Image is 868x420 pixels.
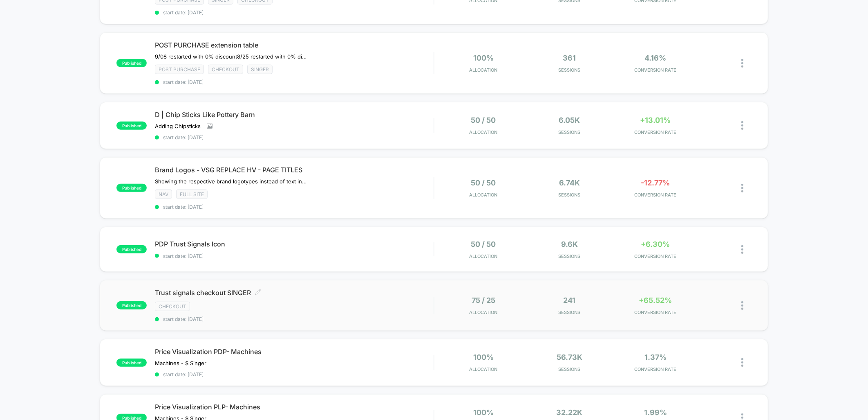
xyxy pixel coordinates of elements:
[615,129,697,135] span: CONVERSION RATE
[615,67,697,73] span: CONVERSION RATE
[473,408,494,417] span: 100%
[155,403,434,411] span: Price Visualization PLP- Machines
[155,289,434,297] span: Trust signals checkout SINGER
[155,9,434,16] span: start date: [DATE]
[155,240,434,248] span: PDP Trust Signals Icon
[470,253,498,259] span: Allocation
[741,301,743,310] img: close
[155,178,306,185] span: Showing the respective brand logotypes instead of text in tabs
[470,192,498,198] span: Allocation
[741,358,743,367] img: close
[473,353,494,361] span: 100%
[644,353,667,361] span: 1.37%
[155,360,206,366] span: Machines - $ Singer
[470,129,498,135] span: Allocation
[563,54,576,62] span: 361
[557,353,582,361] span: 56.73k
[564,296,576,305] span: 241
[639,296,672,305] span: +65.52%
[155,134,434,140] span: start date: [DATE]
[528,366,611,372] span: Sessions
[155,53,306,60] span: 9/08 restarted with 0% discount﻿8/25 restarted with 0% discount due to Laborday promo
[640,116,671,124] span: +13.01%
[641,178,670,187] span: -12.77%
[155,79,434,85] span: start date: [DATE]
[559,178,580,187] span: 6.74k
[559,116,580,124] span: 6.05k
[116,59,147,67] span: published
[116,122,147,130] span: published
[155,111,434,119] span: D | Chip Sticks Like Pottery Barn
[641,240,670,248] span: +6.30%
[208,65,243,74] span: checkout
[116,245,147,253] span: published
[615,366,697,372] span: CONVERSION RATE
[116,301,147,309] span: published
[528,67,611,73] span: Sessions
[155,65,204,74] span: Post Purchase
[741,245,743,254] img: close
[155,123,201,129] span: Adding Chipsticks
[116,184,147,192] span: published
[615,309,697,315] span: CONVERSION RATE
[176,190,208,199] span: Full site
[155,41,434,49] span: POST PURCHASE extension table
[473,54,494,62] span: 100%
[741,121,743,130] img: close
[155,204,434,210] span: start date: [DATE]
[561,240,578,248] span: 9.6k
[645,54,667,62] span: 4.16%
[528,309,611,315] span: Sessions
[615,192,697,198] span: CONVERSION RATE
[471,178,496,187] span: 50 / 50
[155,316,434,322] span: start date: [DATE]
[528,192,611,198] span: Sessions
[615,253,697,259] span: CONVERSION RATE
[470,366,498,372] span: Allocation
[155,166,434,174] span: Brand Logos - VSG REPLACE HV - PAGE TITLES
[470,309,498,315] span: Allocation
[155,348,434,356] span: Price Visualization PDP- Machines
[470,67,498,73] span: Allocation
[528,253,611,259] span: Sessions
[471,116,496,124] span: 50 / 50
[472,296,495,305] span: 75 / 25
[247,65,273,74] span: Singer
[741,184,743,192] img: close
[116,359,147,367] span: published
[557,408,583,417] span: 32.22k
[155,302,190,311] span: checkout
[155,190,172,199] span: NAV
[155,253,434,259] span: start date: [DATE]
[644,408,667,417] span: 1.99%
[471,240,496,248] span: 50 / 50
[155,371,434,377] span: start date: [DATE]
[741,59,743,68] img: close
[528,129,611,135] span: Sessions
